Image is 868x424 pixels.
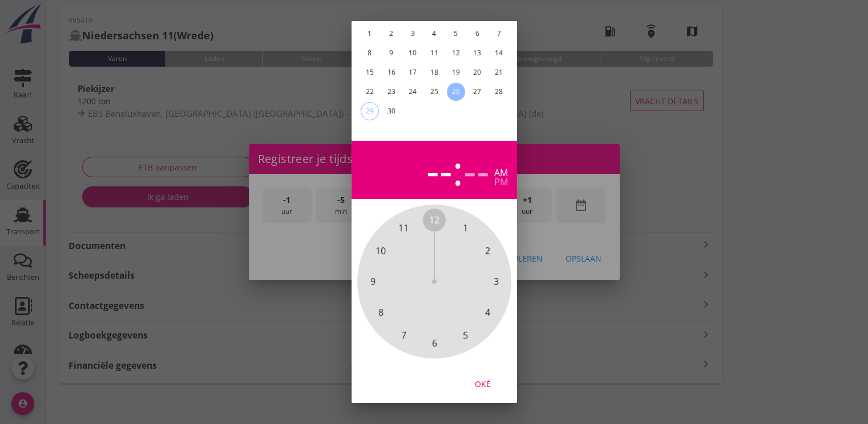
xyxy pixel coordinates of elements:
[425,83,443,101] button: 25
[398,222,409,235] span: 11
[446,83,465,101] button: 26
[494,168,508,177] div: am
[403,63,422,81] button: 17
[403,83,422,101] button: 24
[468,83,486,101] button: 27
[382,44,400,62] button: 9
[403,44,422,62] button: 10
[446,44,465,62] button: 12
[468,63,486,81] button: 20
[485,305,490,319] span: 4
[446,25,465,43] button: 5
[360,102,378,120] button: 29
[463,150,490,190] div: --
[468,44,486,62] button: 13
[485,244,490,258] span: 2
[360,25,378,43] button: 1
[360,44,378,62] button: 8
[494,177,508,186] div: pm
[467,378,499,390] div: Oké
[429,213,439,227] span: 12
[490,25,508,43] button: 7
[458,373,508,394] button: Oké
[378,305,383,319] span: 8
[468,25,486,43] button: 6
[425,25,443,43] button: 4
[462,328,467,342] span: 5
[462,222,467,235] span: 1
[425,44,443,62] button: 11
[370,275,375,288] span: 9
[376,244,386,258] span: 10
[425,63,443,81] button: 18
[490,44,508,62] button: 14
[360,63,378,81] button: 15
[493,275,498,288] span: 3
[382,25,400,43] button: 2
[382,102,400,120] button: 30
[426,150,453,190] div: --
[401,328,406,342] span: 7
[490,83,508,101] button: 28
[403,25,422,43] button: 3
[431,336,437,350] span: 6
[490,63,508,81] button: 21
[361,103,378,120] div: 29
[382,63,400,81] button: 16
[446,63,465,81] button: 19
[382,83,400,101] button: 23
[453,150,463,190] span: :
[360,83,378,101] button: 22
